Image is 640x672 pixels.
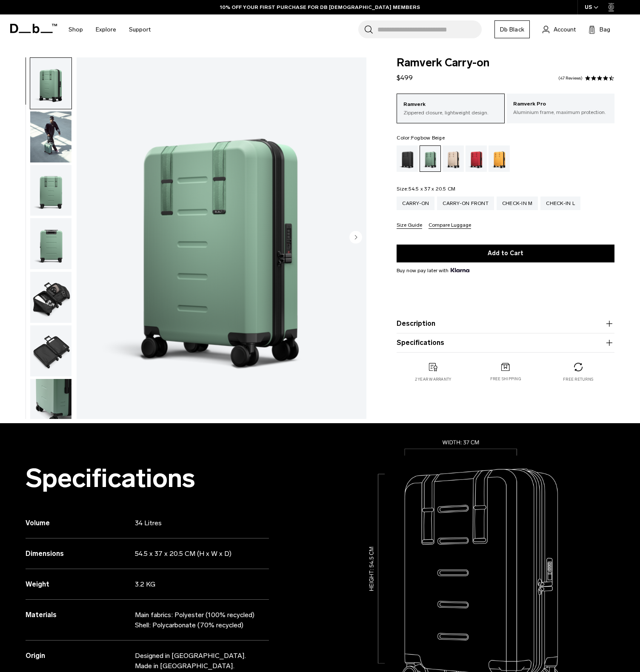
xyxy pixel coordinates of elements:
[589,24,610,34] button: Bag
[397,186,455,191] legend: Size:
[403,100,497,109] p: Ramverk
[429,222,471,229] button: Compare Luggage
[96,14,116,45] a: Explore
[135,518,257,528] p: 34 Litres
[26,610,135,620] h3: Materials
[135,549,257,559] p: 54.5 x 37 x 20.5 CM (H x W x D)
[135,620,257,630] p: Shell: Polycarbonate (70% recycled)
[409,186,456,192] span: 54.5 x 37 x 20.5 CM
[349,231,362,245] button: Next slide
[30,57,72,109] button: Ramverk Carry-on Green Ray
[415,376,451,382] p: 2 year warranty
[451,268,469,272] img: {"height" => 20, "alt" => "Klarna"}
[397,267,469,274] span: Buy now pay later with
[30,325,71,376] img: Ramverk Carry-on Green Ray
[507,94,614,122] a: Ramverk Pro Aluminium frame, maximum protection.
[30,272,71,323] img: Ramverk Carry-on Green Ray
[494,20,530,38] a: Db Black
[129,14,151,45] a: Support
[543,24,576,34] a: Account
[397,222,422,229] button: Size Guide
[397,135,445,140] legend: Color:
[26,651,135,661] h3: Origin
[77,57,366,419] li: 1 / 11
[513,108,608,116] p: Aluminium frame, maximum protection.
[30,58,71,109] img: Ramverk Carry-on Green Ray
[220,3,420,11] a: 10% OFF YOUR FIRST PURCHASE FOR DB [DEMOGRAPHIC_DATA] MEMBERS
[30,325,72,377] button: Ramverk Carry-on Green Ray
[397,145,418,172] a: Black Out
[30,218,72,270] button: Ramverk Carry-on Green Ray
[497,196,538,210] a: Check-in M
[135,651,257,671] p: Designed in [GEOGRAPHIC_DATA]. Made in [GEOGRAPHIC_DATA].
[397,74,413,82] span: $499
[135,610,257,620] p: Main fabrics: Polyester (100% recycled)
[540,196,580,210] a: Check-in L
[411,135,445,141] span: Fogbow Beige
[558,76,583,80] a: 47 reviews
[403,109,497,117] p: Zippered closure, lightweight design.
[489,145,510,172] a: Parhelion Orange
[397,196,434,210] a: Carry-on
[69,14,83,45] a: Shop
[30,271,72,323] button: Ramverk Carry-on Green Ray
[513,100,608,108] p: Ramverk Pro
[554,25,576,34] span: Account
[77,57,366,419] img: Ramverk Carry-on Green Ray
[30,111,72,163] button: Ramverk Carry-on Green Ray
[26,549,135,559] h3: Dimensions
[26,518,135,528] h3: Volume
[30,111,71,162] img: Ramverk Carry-on Green Ray
[563,376,593,382] p: Free returns
[420,145,441,172] a: Green Ray
[30,218,71,269] img: Ramverk Carry-on Green Ray
[437,196,494,210] a: Carry-on Front
[30,379,71,430] img: Ramverk Carry-on Green Ray
[26,579,135,589] h3: Weight
[600,25,610,34] span: Bag
[397,338,614,348] button: Specifications
[30,165,71,216] img: Ramverk Carry-on Green Ray
[62,14,157,45] nav: Main Navigation
[466,145,487,172] a: Sprite Lightning Red
[397,319,614,329] button: Description
[26,464,269,493] h2: Specifications
[490,376,521,382] p: Free shipping
[135,579,257,589] p: 3.2 KG
[397,57,614,68] span: Ramverk Carry-on
[397,245,614,262] button: Add to Cart
[443,145,464,172] a: Fogbow Beige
